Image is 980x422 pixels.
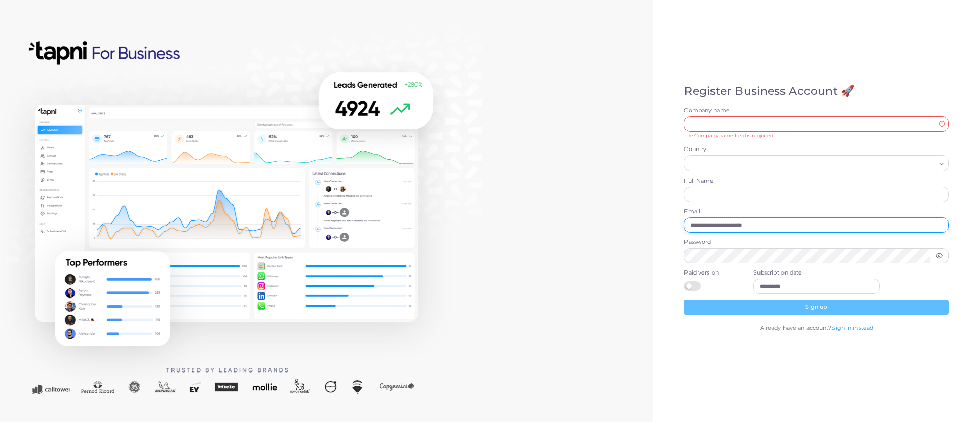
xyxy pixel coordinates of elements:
[684,238,949,246] label: Password
[684,85,949,98] h4: Register Business Account 🚀
[684,177,949,185] label: Full Name
[684,269,742,277] label: Paid version
[689,158,935,169] input: Search for option
[831,324,873,331] a: Sign in instead
[684,155,949,171] div: Search for option
[684,133,773,138] small: The Company name field is required
[760,324,832,331] span: Already have an account?
[684,300,949,315] button: Sign up
[753,269,880,277] label: Subscription date
[684,208,949,216] label: Email
[684,145,949,154] label: Country
[684,107,949,115] label: Company name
